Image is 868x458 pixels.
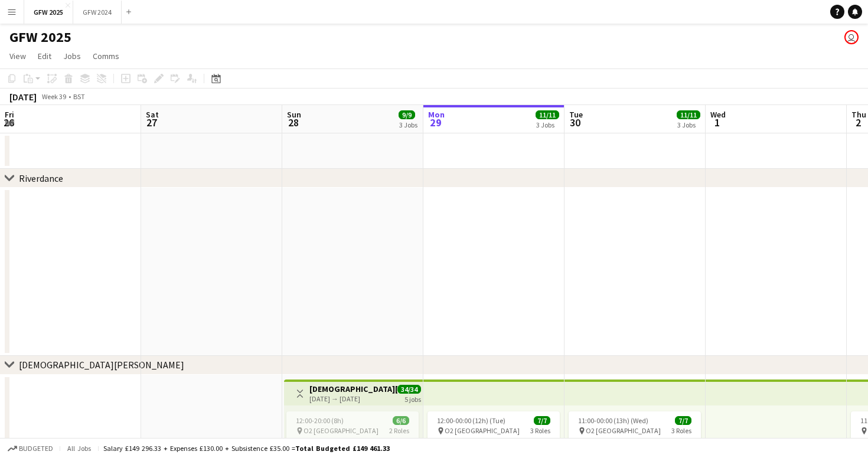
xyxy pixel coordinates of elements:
[9,91,37,103] div: [DATE]
[404,394,421,404] div: 5 jobs
[3,116,14,129] span: 26
[426,116,445,129] span: 29
[569,109,583,120] span: Tue
[844,30,859,44] app-user-avatar: Mike Bolton
[19,359,184,371] div: [DEMOGRAPHIC_DATA][PERSON_NAME]
[530,426,550,435] span: 3 Roles
[850,116,866,129] span: 2
[33,48,56,64] a: Edit
[5,109,14,120] span: Fri
[295,444,390,453] span: Total Budgeted £149 461.33
[73,92,85,101] div: BST
[103,444,390,453] div: Salary £149 296.33 + Expenses £130.00 + Subsistence £35.00 =
[536,120,559,129] div: 3 Jobs
[88,48,124,64] a: Comms
[393,416,409,425] span: 6/6
[536,110,559,119] span: 11/11
[9,51,26,61] span: View
[73,1,122,24] button: GFW 2024
[296,416,344,425] span: 12:00-20:00 (8h)
[38,51,51,61] span: Edit
[146,109,159,120] span: Sat
[58,48,86,64] a: Jobs
[534,416,550,425] span: 7/7
[19,444,53,453] span: Budgeted
[5,48,31,64] a: View
[19,172,63,184] div: Riverdance
[677,120,700,129] div: 3 Jobs
[9,28,71,46] h1: GFW 2025
[567,116,583,129] span: 30
[63,51,81,61] span: Jobs
[428,109,445,120] span: Mon
[65,444,93,453] span: All jobs
[304,426,378,435] span: O2 [GEOGRAPHIC_DATA]
[437,416,505,425] span: 12:00-00:00 (12h) (Tue)
[144,116,159,129] span: 27
[6,442,55,455] button: Budgeted
[93,51,119,61] span: Comms
[287,109,301,120] span: Sun
[710,109,726,120] span: Wed
[586,426,661,435] span: O2 [GEOGRAPHIC_DATA]
[578,416,648,425] span: 11:00-00:00 (13h) (Wed)
[309,384,397,394] h3: [DEMOGRAPHIC_DATA][PERSON_NAME] O2 (Can do all dates)
[851,109,866,120] span: Thu
[677,110,700,119] span: 11/11
[671,426,691,435] span: 3 Roles
[397,385,421,394] span: 34/34
[399,110,415,119] span: 9/9
[389,426,409,435] span: 2 Roles
[445,426,520,435] span: O2 [GEOGRAPHIC_DATA]
[709,116,726,129] span: 1
[675,416,691,425] span: 7/7
[39,92,68,101] span: Week 39
[285,116,301,129] span: 28
[399,120,417,129] div: 3 Jobs
[309,394,397,403] div: [DATE] → [DATE]
[24,1,73,24] button: GFW 2025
